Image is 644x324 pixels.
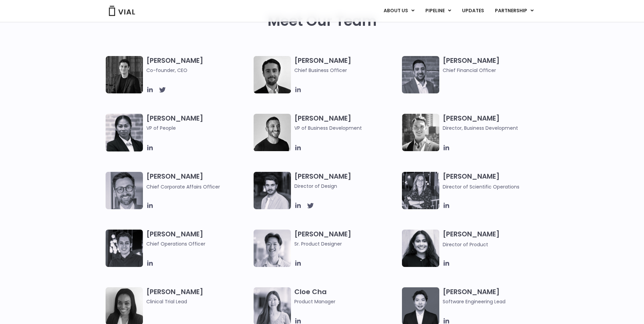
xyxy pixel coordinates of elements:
[146,114,251,142] h3: [PERSON_NAME]
[402,230,439,267] img: Smiling woman named Dhruba
[294,240,399,248] span: Sr. Product Designer
[294,298,399,305] span: Product Manager
[443,241,488,248] span: Director of Product
[106,114,143,151] img: Catie
[146,230,251,248] h3: [PERSON_NAME]
[106,56,143,93] img: A black and white photo of a man in a suit attending a Summit.
[294,124,399,132] span: VP of Business Development
[294,56,399,74] h3: [PERSON_NAME]
[294,182,399,190] span: Director of Design
[254,172,291,209] img: Headshot of smiling man named Albert
[294,172,399,190] h3: [PERSON_NAME]
[443,287,547,305] h3: [PERSON_NAME]
[457,5,489,17] a: UPDATES
[146,298,251,305] span: Clinical Trial Lead
[254,230,291,267] img: Brennan
[294,287,399,305] h3: Cloe Cha
[294,114,399,132] h3: [PERSON_NAME]
[108,6,135,16] img: Vial Logo
[443,114,547,132] h3: [PERSON_NAME]
[378,5,420,17] a: ABOUT USMenu Toggle
[146,56,251,74] h3: [PERSON_NAME]
[443,172,547,191] h3: [PERSON_NAME]
[443,56,547,74] h3: [PERSON_NAME]
[146,183,220,190] span: Chief Corporate Affairs Officer
[294,67,399,74] span: Chief Business Officer
[254,114,291,151] img: A black and white photo of a man smiling.
[146,240,251,248] span: Chief Operations Officer
[443,230,547,248] h3: [PERSON_NAME]
[146,287,251,305] h3: [PERSON_NAME]
[146,67,251,74] span: Co-founder, CEO
[443,124,547,132] span: Director, Business Development
[420,5,456,17] a: PIPELINEMenu Toggle
[443,298,547,305] span: Software Engineering Lead
[490,5,539,17] a: PARTNERSHIPMenu Toggle
[146,124,251,132] span: VP of People
[106,172,143,209] img: Paolo-M
[402,114,439,151] img: A black and white photo of a smiling man in a suit at ARVO 2023.
[294,230,399,248] h3: [PERSON_NAME]
[268,13,377,29] h2: Meet Our Team
[443,183,519,190] span: Director of Scientific Operations
[106,230,143,267] img: Headshot of smiling man named Josh
[146,172,251,191] h3: [PERSON_NAME]
[254,56,291,93] img: A black and white photo of a man in a suit holding a vial.
[402,56,439,93] img: Headshot of smiling man named Samir
[402,172,439,209] img: Headshot of smiling woman named Sarah
[443,67,547,74] span: Chief Financial Officer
